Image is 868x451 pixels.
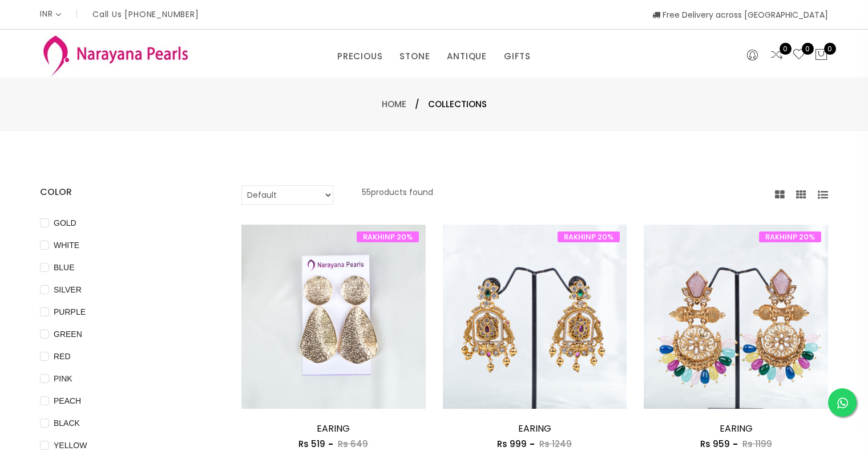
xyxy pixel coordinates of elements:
span: PURPLE [49,306,90,318]
span: PEACH [49,395,86,407]
span: Rs 959 [700,438,730,450]
span: Rs 649 [338,438,368,450]
a: EARING [518,422,551,435]
a: EARING [720,422,753,435]
a: ANTIQUE [447,48,487,65]
span: SILVER [49,283,86,296]
span: 0 [780,43,792,55]
span: / [415,97,419,111]
span: BLACK [49,417,84,429]
span: BLUE [49,261,79,274]
span: PINK [49,372,77,385]
a: EARING [317,422,350,435]
span: RAKHINP 20% [357,231,419,242]
span: RAKHINP 20% [759,231,821,242]
span: 0 [802,43,814,55]
span: Rs 1199 [742,438,772,450]
h4: COLOR [40,185,207,199]
p: Call Us [PHONE_NUMBER] [92,10,199,18]
a: GIFTS [504,48,531,65]
span: Collections [428,97,487,111]
a: 0 [770,48,784,63]
a: 0 [792,48,806,63]
a: Home [382,98,406,110]
span: GREEN [49,328,87,340]
p: 55 products found [362,185,433,205]
button: 0 [814,48,828,63]
span: Free Delivery across [GEOGRAPHIC_DATA] [652,9,828,21]
span: WHITE [49,239,84,251]
a: STONE [399,48,430,65]
span: RAKHINP 20% [558,231,620,242]
span: RED [49,350,75,363]
span: 0 [824,43,836,55]
span: GOLD [49,217,81,229]
a: PRECIOUS [337,48,382,65]
span: Rs 1249 [539,438,572,450]
span: Rs 999 [497,438,527,450]
span: Rs 519 [298,438,325,450]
